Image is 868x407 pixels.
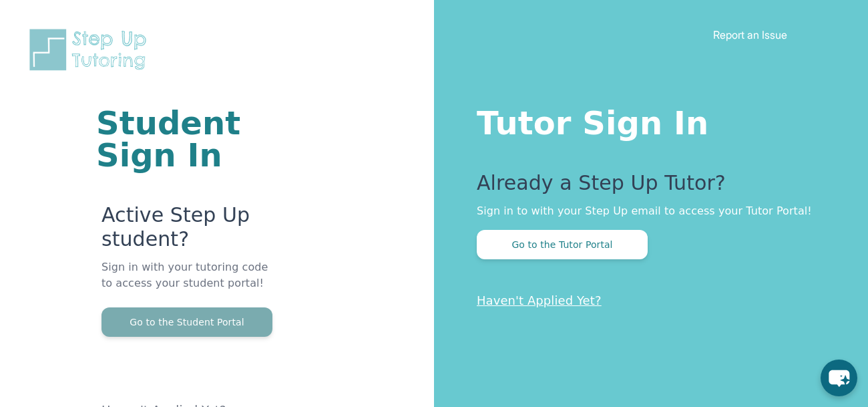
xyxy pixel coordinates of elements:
button: Go to the Tutor Portal [477,230,648,259]
p: Sign in to with your Step Up email to access your Tutor Portal! [477,203,815,219]
p: Sign in with your tutoring code to access your student portal! [101,259,274,307]
h1: Student Sign In [96,107,274,171]
img: Step Up Tutoring horizontal logo [27,27,155,73]
a: Report an Issue [713,28,787,41]
p: Active Step Up student? [101,203,274,259]
a: Haven't Applied Yet? [477,293,602,307]
p: Already a Step Up Tutor? [477,171,815,203]
a: Go to the Tutor Portal [477,238,648,251]
h1: Tutor Sign In [477,102,815,139]
button: Go to the Student Portal [101,307,272,337]
button: chat-button [821,360,857,396]
a: Go to the Student Portal [101,315,272,328]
